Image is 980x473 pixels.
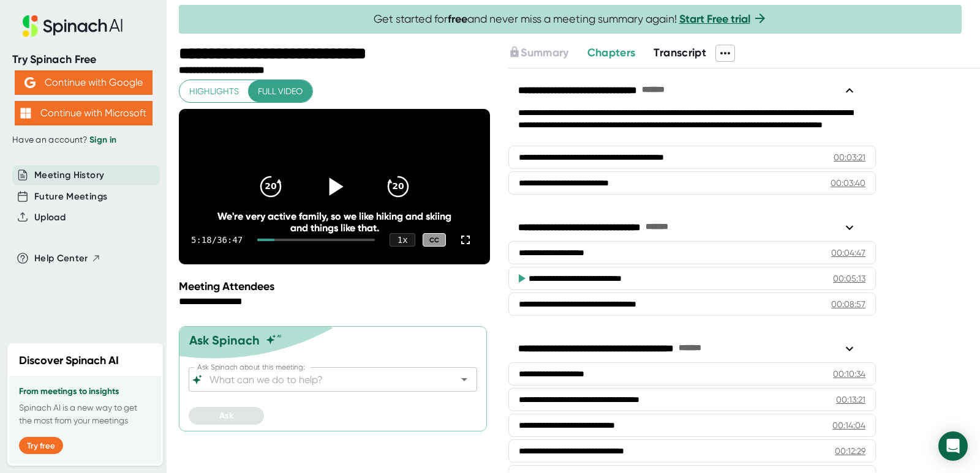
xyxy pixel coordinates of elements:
div: 00:05:13 [833,272,865,285]
p: Spinach AI is a new way to get the most from your meetings [19,401,151,427]
div: 00:03:21 [834,151,865,163]
div: 1 x [390,233,415,247]
div: 00:13:21 [836,393,865,406]
div: Upgrade to access [508,45,587,62]
a: Start Free trial [679,12,750,26]
button: Open [456,371,473,388]
div: 00:04:47 [831,247,865,259]
button: Full video [248,80,312,103]
button: Transcript [654,45,706,61]
div: Try Spinach Free [12,53,154,67]
span: Help Center [34,251,88,266]
div: 00:08:57 [831,298,865,310]
div: 00:10:34 [833,368,865,380]
b: free [448,12,467,26]
button: Summary [508,45,568,61]
span: Summary [521,46,568,59]
button: Try free [19,437,63,454]
button: Continue with Google [15,70,153,95]
div: 00:14:04 [832,419,865,431]
span: Chapters [587,46,636,59]
button: Upload [34,210,66,225]
h3: From meetings to insights [19,387,151,397]
div: 5:18 / 36:47 [191,235,243,245]
span: Transcript [654,46,706,59]
button: Future Meetings [34,190,107,204]
div: Ask Spinach [189,333,260,348]
button: Chapters [587,45,636,61]
span: Full video [258,84,303,99]
span: Get started for and never miss a meeting summary again! [374,12,767,26]
span: Ask [219,411,233,421]
button: Ask [189,407,264,425]
h2: Discover Spinach AI [19,352,119,369]
div: We're very active family, so we like hiking and skiing and things like that. [210,210,459,234]
img: Aehbyd4JwY73AAAAAElFTkSuQmCC [24,77,36,88]
span: Highlights [189,84,239,99]
button: Highlights [179,80,249,103]
div: Have an account? [12,135,154,146]
button: Help Center [34,251,101,266]
div: Meeting Attendees [179,280,493,293]
div: Open Intercom Messenger [938,431,968,461]
div: 00:03:40 [831,177,865,189]
button: Continue with Microsoft [15,101,153,125]
button: Meeting History [34,168,104,182]
a: Sign in [89,135,116,145]
div: 00:12:29 [835,445,865,457]
input: What can we do to help? [207,371,437,388]
div: CC [423,233,446,247]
